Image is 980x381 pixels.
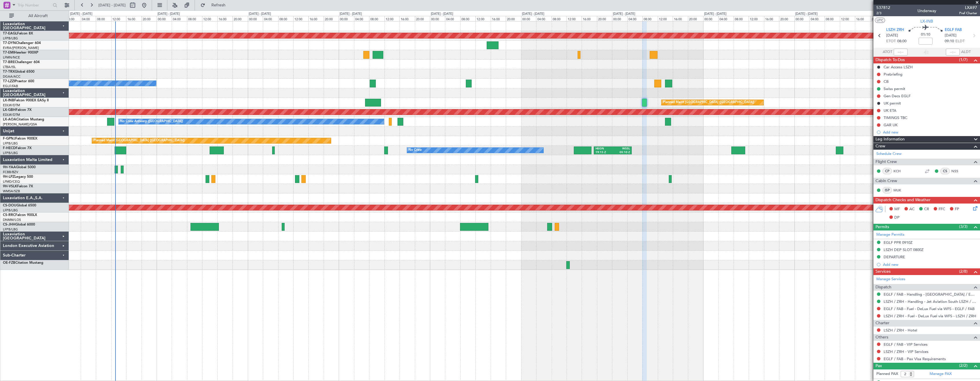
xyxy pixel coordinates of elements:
div: ISP [882,187,892,193]
a: 9H-VSLKFalcon 7X [3,185,33,188]
div: CB [884,79,889,84]
span: Pref Charter [959,11,977,16]
span: T7-BRE [3,61,15,64]
div: 16:00 [855,16,870,21]
div: Underway [917,8,936,14]
a: Schedule Crew [876,151,902,157]
span: T7-EAGL [3,32,17,35]
span: 08:00 [897,39,906,44]
div: [DATE] - [DATE] [70,12,92,17]
div: 08:00 [369,16,384,21]
span: CR [924,206,929,212]
div: 20:00 [142,16,157,21]
div: 12:00 [111,16,126,21]
span: T7-EMI [3,51,14,54]
div: [DATE] - [DATE] [431,12,453,17]
span: MF [894,206,900,212]
div: 08:00 [825,16,840,21]
div: 00:00 [339,16,354,21]
a: LSZH / ZRH - Fuel - DeLux Fuel via WFS - LSZH / ZRH [884,314,976,318]
span: 9H-LPZ [3,175,14,179]
label: Planned PAX [876,371,898,377]
span: [DATE] [886,33,898,39]
span: DP [894,215,900,221]
a: EGLF / FAB - Pax Visa Requirements [884,356,946,361]
div: 04:00 [718,16,733,21]
div: 20:00 [232,16,248,21]
a: DNMM/LOS [3,218,21,222]
div: 04:00 [536,16,551,21]
span: Dispatch [875,284,891,291]
span: 9H-VSLK [3,185,17,188]
span: Services [875,268,891,275]
span: LSZH ZRH [886,27,904,33]
span: 537812 [876,5,890,11]
a: WMSA/SZB [3,189,20,193]
div: 19:15 Z [596,151,613,155]
a: KCH [893,168,906,174]
span: LX-AOA [3,118,16,121]
div: 20:00 [870,16,885,21]
div: DEPARTURE [884,254,905,259]
div: 08:00 [96,16,111,21]
div: 12:00 [384,16,400,21]
span: [DATE] - [DATE] [98,3,126,8]
span: Cabin Crew [875,178,897,184]
div: 00:00 [157,16,172,21]
div: 16:00 [126,16,141,21]
div: 04:00 [172,16,187,21]
div: 16:00 [491,16,506,21]
span: LXA97 [959,5,977,11]
a: LX-AOACitation Mustang [3,118,44,121]
span: Dispatch Checks and Weather [875,197,930,204]
span: ALDT [961,49,971,55]
span: ATOT [883,49,892,55]
div: 16:00 [764,16,779,21]
a: LFMD/CEQ [3,179,20,184]
a: DGAA/ACC [3,74,21,79]
div: TIMINGS TBC [884,115,907,120]
a: LFPB/LBG [3,227,18,232]
span: F-HECD [3,146,16,150]
div: No Crew [409,146,422,155]
a: CS-JHHGlobal 6000 [3,223,35,226]
button: Refresh [198,1,232,10]
div: [DATE] - [DATE] [704,12,726,17]
a: LFPB/LBG [3,208,18,213]
div: CS [940,168,950,174]
a: EDLW/DTM [3,113,20,117]
span: Flight Crew [875,159,897,165]
div: 04:00 [81,16,96,21]
div: CP [882,168,892,174]
div: 20:00 [779,16,794,21]
a: T7-EAGLFalcon 8X [3,32,33,35]
div: 08:00 [278,16,293,21]
div: 12:00 [293,16,308,21]
a: Manage Permits [876,232,904,238]
div: 08:00 [187,16,202,21]
span: CS-DOU [3,204,17,207]
div: No Crew Antwerp ([GEOGRAPHIC_DATA]) [120,117,183,126]
span: EGLF FAB [945,27,962,33]
a: LFMN/NCE [3,55,20,60]
a: EGLF/FAB [3,84,18,88]
a: T7-EMIHawker 900XP [3,51,38,54]
div: [DATE] - [DATE] [340,12,362,17]
span: LX-INB [920,18,933,24]
span: Others [875,334,888,341]
div: EGLF PPR 0910Z [884,240,913,245]
span: FFC [939,206,945,212]
span: FP [955,206,959,212]
div: 05:10 Z [613,151,630,155]
div: HEGN [596,147,613,151]
input: Trip Number [18,1,51,10]
input: --:-- [894,49,908,56]
div: 04:00 [445,16,460,21]
span: Permits [875,224,889,230]
div: [DATE] - [DATE] [249,12,271,17]
a: EDLW/DTM [3,103,20,107]
div: 12:00 [749,16,764,21]
div: 00:00 [521,16,536,21]
span: Refresh [206,3,231,7]
a: T7-LZZIPraetor 600 [3,80,34,83]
